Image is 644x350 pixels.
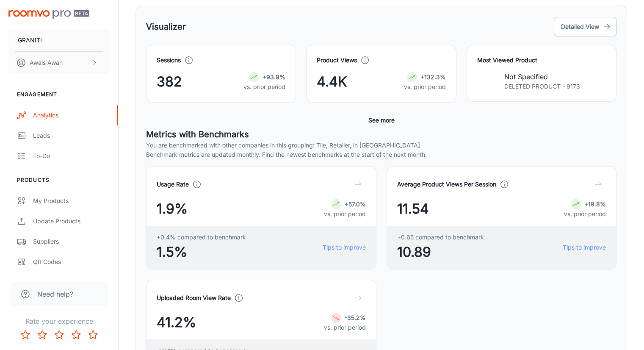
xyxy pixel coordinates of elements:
[157,72,182,92] span: 382
[33,237,110,246] div: Suppliers
[564,209,606,219] p: vs. prior period
[7,316,111,326] p: Rate your experience
[33,131,110,140] div: Leads
[51,326,68,343] button: Rate 3 star
[323,243,366,252] a: Tips to improve
[146,141,616,150] p: You are benchmarked with other companies in this grouping: Tile, Retailer, in [GEOGRAPHIC_DATA]
[404,82,446,92] p: vs. prior period
[34,326,51,343] button: Rate 2 star
[263,73,285,81] strong: +93.9%
[365,113,398,128] button: See more
[563,243,606,252] a: Tips to improve
[17,326,34,343] button: Rate 1 star
[8,10,89,19] img: Roomvo PRO Beta
[30,58,63,67] p: Awais Awan
[420,73,446,81] strong: +132.3%
[146,150,616,159] p: Benchmark metrics are updated monthly. Find the newest benchmarks at the start of the next month.
[85,326,102,343] button: Rate 5 star
[397,242,484,262] span: 10.89
[157,199,188,219] span: 1.9%
[33,111,110,120] div: Analytics
[157,180,189,189] h4: Usage Rate
[8,52,110,74] button: Awais Awan
[157,56,181,65] h4: Sessions
[146,20,186,33] h5: Visualizer
[317,72,347,92] span: 4.4K
[504,72,580,82] p: Not Specified
[33,217,110,226] div: Update Products
[33,196,110,206] div: My Products
[477,56,606,65] h4: Most Viewed Product
[157,242,246,262] span: 1.5%
[324,209,366,219] p: vs. prior period
[584,200,606,208] strong: +19.8%
[18,36,42,45] p: GRANITI
[397,199,429,219] span: 11.54
[554,17,616,36] button: Detailed View
[157,293,231,303] h4: Uploaded Room View Rate
[324,323,366,332] p: vs. prior period
[8,29,110,51] button: GRANITI
[33,257,110,267] div: QR Codes
[157,233,246,242] span: +0.4% compared to benchmark
[37,289,73,299] span: Need help?
[68,326,85,343] button: Rate 4 star
[504,82,580,91] p: DELETED PRODUCT - 9173
[243,82,285,92] p: vs. prior period
[345,314,366,321] strong: -35.2%
[33,151,110,161] div: To-do
[157,312,196,333] span: 41.2%
[317,56,357,65] h4: Product Views
[345,200,366,208] strong: +57.0%
[146,128,616,141] h5: Metrics with Benchmarks
[397,180,496,189] h4: Average Product Views Per Session
[397,233,484,242] span: +0.65 compared to benchmark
